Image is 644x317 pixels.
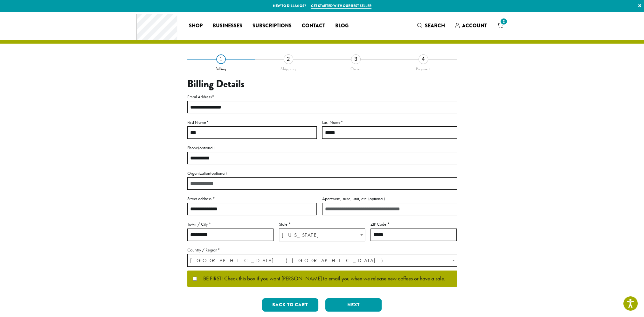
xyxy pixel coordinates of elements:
label: Town / City [187,220,274,228]
span: (optional) [210,170,227,176]
span: Subscriptions [253,22,292,30]
span: Businesses [213,22,242,30]
span: (optional) [368,196,385,201]
div: Shipping [255,64,322,72]
label: First Name [187,118,317,126]
span: Idaho [279,229,365,241]
span: Blog [335,22,349,30]
span: (optional) [198,145,215,151]
span: Country / Region [187,254,457,267]
a: Shop [184,21,208,31]
label: ZIP Code [370,220,457,228]
label: State [279,220,365,228]
span: Search [425,22,445,29]
button: Back to cart [262,298,318,312]
div: Order [322,64,390,72]
a: Get started with our best seller [311,3,371,9]
span: Shop [189,22,203,30]
span: 2 [499,17,508,26]
label: Organization [187,169,457,177]
span: BE FIRST! Check this box if you want [PERSON_NAME] to email you when we release new coffees or ha... [197,276,445,282]
label: Apartment, suite, unit, etc. [322,195,457,203]
label: Email Address [187,93,457,101]
a: Search [412,20,450,31]
div: Billing [187,64,255,72]
span: Contact [302,22,325,30]
h3: Billing Details [187,78,457,90]
button: Next [325,298,382,312]
span: Account [462,22,487,29]
div: 4 [419,54,428,64]
div: 2 [284,54,293,64]
span: United States (US) [188,254,457,267]
div: Payment [390,64,457,72]
div: 1 [216,54,226,64]
label: Last Name [322,118,457,126]
input: BE FIRST! Check this box if you want [PERSON_NAME] to email you when we release new coffees or ha... [193,277,197,281]
span: State [279,229,365,241]
label: Street address [187,195,317,203]
div: 3 [351,54,361,64]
